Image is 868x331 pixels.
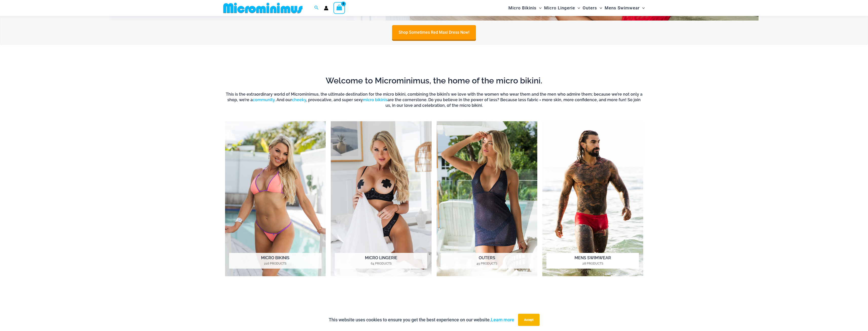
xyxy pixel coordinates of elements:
span: Outers [583,2,597,14]
a: Micro BikinisMenu ToggleMenu Toggle [507,2,543,14]
span: Menu Toggle [640,2,645,14]
img: Micro Bikinis [225,121,326,276]
span: Menu Toggle [597,2,602,14]
mark: 49 Products [441,261,533,266]
nav: Site Navigation [506,1,647,15]
h2: Mens Swimwear [546,253,639,269]
a: Account icon link [324,6,328,10]
span: Micro Bikinis [508,2,537,14]
a: cheeky [292,97,306,102]
a: Visit product category Micro Bikinis [225,121,326,276]
iframe: TrustedSite Certified [225,290,643,328]
p: This website uses cookies to ensure you get the best experience on our website. [329,316,514,324]
a: Visit product category Micro Lingerie [331,121,432,276]
button: Accept [518,314,540,326]
a: Learn more [491,317,514,322]
a: Mens SwimwearMenu ToggleMenu Toggle [603,2,646,14]
span: Menu Toggle [537,2,542,14]
mark: 216 Products [229,261,322,266]
h2: Outers [441,253,533,269]
a: View Shopping Cart, empty [334,2,345,14]
img: Micro Lingerie [331,121,432,276]
h2: Micro Lingerie [335,253,427,269]
a: Visit product category Outers [437,121,538,276]
a: Search icon link [314,5,319,11]
h6: This is the extraordinary world of Microminimus, the ultimate destination for the micro bikini, c... [225,92,643,109]
a: Micro LingerieMenu ToggleMenu Toggle [543,2,581,14]
a: Visit product category Mens Swimwear [542,121,643,276]
h2: Micro Bikinis [229,253,322,269]
a: Shop Sometimes Red Maxi Dress Now! [392,25,476,40]
a: OutersMenu ToggleMenu Toggle [581,2,603,14]
a: micro bikinis [363,97,387,102]
mark: 64 Products [335,261,427,266]
img: Mens Swimwear [542,121,643,276]
h2: Welcome to Microminimus, the home of the micro bikini. [225,75,643,86]
span: Menu Toggle [575,2,580,14]
img: Outers [437,121,538,276]
a: community [253,97,275,102]
span: Mens Swimwear [605,2,640,14]
span: Micro Lingerie [544,2,575,14]
img: MM SHOP LOGO FLAT [221,2,305,14]
mark: 28 Products [546,261,639,266]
